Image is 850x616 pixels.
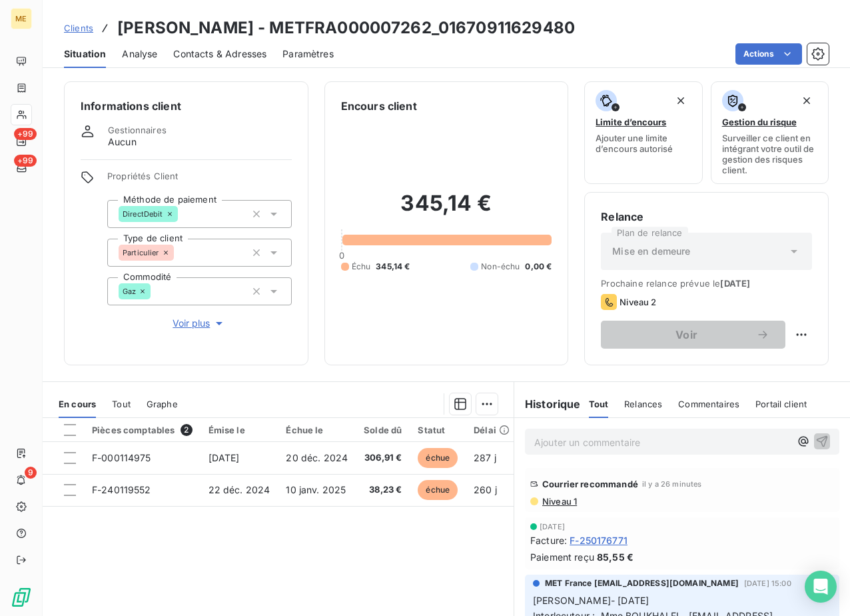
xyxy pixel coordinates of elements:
[744,579,791,587] span: [DATE] 15:00
[123,249,159,257] span: Particulier
[122,47,157,61] span: Analyse
[64,47,106,61] span: Situation
[620,297,656,307] span: Niveau 2
[117,16,575,40] h3: [PERSON_NAME] - METFRA000007262_01670911629480
[364,483,402,497] span: 38,23 €
[123,287,136,295] span: Gaz
[14,128,37,140] span: +99
[286,452,348,463] span: 20 déc. 2024
[64,21,93,35] a: Clients
[92,424,193,436] div: Pièces comptables
[108,125,167,135] span: Gestionnaires
[530,550,594,564] span: Paiement reçu
[25,467,37,479] span: 9
[339,250,344,261] span: 0
[59,399,96,409] span: En cours
[642,480,702,488] span: il y a 26 minutes
[364,451,402,465] span: 306,91 €
[481,261,520,273] span: Non-échu
[173,47,266,61] span: Contacts & Adresses
[282,47,334,61] span: Paramètres
[624,399,662,409] span: Relances
[352,261,371,273] span: Échu
[711,81,829,184] button: Gestion du risqueSurveiller ce client en intégrant votre outil de gestion des risques client.
[178,208,189,220] input: Ajouter une valeur
[584,81,702,184] button: Limite d’encoursAjouter une limite d’encours autorisé
[541,496,577,507] span: Niveau 1
[174,247,185,259] input: Ajouter une valeur
[286,425,348,435] div: Échue le
[209,452,240,463] span: [DATE]
[542,479,638,489] span: Courrier recommandé
[735,43,802,65] button: Actions
[596,133,691,154] span: Ajouter une limite d’encours autorisé
[755,399,807,409] span: Portail client
[474,484,497,495] span: 260 j
[11,8,32,29] div: ME
[525,261,552,273] span: 0,00 €
[181,424,193,436] span: 2
[92,452,151,463] span: F-000114975
[722,133,817,175] span: Surveiller ce client en intégrant votre outil de gestion des risques client.
[341,190,552,230] h2: 345,14 €
[123,210,163,218] span: DirectDebit
[596,117,666,127] span: Limite d’encours
[92,484,151,495] span: F-240119552
[617,329,756,340] span: Voir
[14,155,37,167] span: +99
[589,399,609,409] span: Tout
[341,98,417,114] h6: Encours client
[601,321,785,349] button: Voir
[612,245,690,258] span: Mise en demeure
[678,399,739,409] span: Commentaires
[474,425,510,435] div: Délai
[720,278,750,289] span: [DATE]
[597,550,634,564] span: 85,55 €
[64,23,93,33] span: Clients
[805,571,837,603] div: Open Intercom Messenger
[286,484,346,495] span: 10 janv. 2025
[364,425,402,435] div: Solde dû
[722,117,797,127] span: Gestion du risque
[107,171,292,189] span: Propriétés Client
[514,396,581,412] h6: Historique
[81,98,292,114] h6: Informations client
[474,452,496,463] span: 287 j
[11,587,32,608] img: Logo LeanPay
[601,278,812,289] span: Prochaine relance prévue le
[376,261,410,273] span: 345,14 €
[418,480,458,500] span: échue
[147,399,178,409] span: Graphe
[530,533,567,547] span: Facture :
[601,209,812,225] h6: Relance
[570,533,628,547] span: F-250176771
[112,399,131,409] span: Tout
[418,448,458,468] span: échue
[107,316,292,331] button: Voir plus
[108,135,137,149] span: Aucun
[418,425,458,435] div: Statut
[151,285,161,297] input: Ajouter une valeur
[209,484,270,495] span: 22 déc. 2024
[209,425,270,435] div: Émise le
[545,577,739,589] span: MET France [EMAIL_ADDRESS][DOMAIN_NAME]
[173,317,226,330] span: Voir plus
[540,523,565,531] span: [DATE]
